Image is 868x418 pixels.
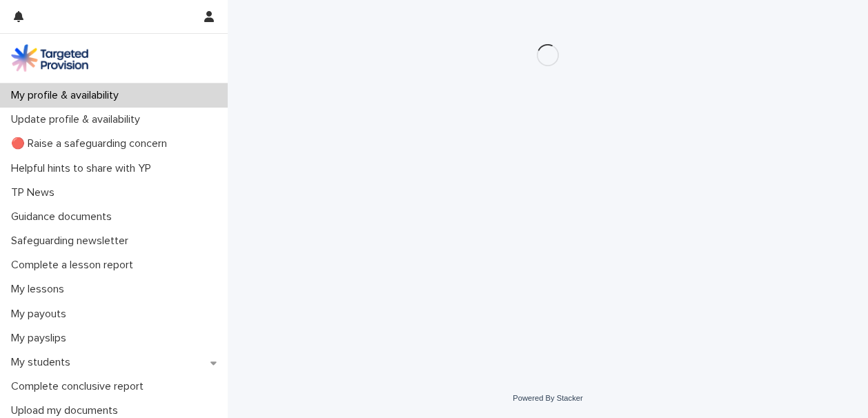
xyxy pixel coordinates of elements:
p: 🔴 Raise a safeguarding concern [6,137,178,150]
p: Safeguarding newsletter [6,235,139,248]
p: TP News [6,186,66,199]
p: Complete a lesson report [6,259,144,272]
p: My lessons [6,283,75,296]
img: M5nRWzHhSzIhMunXDL62 [11,44,88,72]
p: Complete conclusive report [6,380,155,393]
a: Powered By Stacker [513,394,582,402]
p: My students [6,356,81,369]
p: Update profile & availability [6,113,151,126]
p: My payouts [6,308,77,321]
p: Upload my documents [6,404,129,417]
p: Helpful hints to share with YP [6,162,162,175]
p: Guidance documents [6,210,123,223]
p: My payslips [6,332,77,345]
p: My profile & availability [6,89,130,102]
